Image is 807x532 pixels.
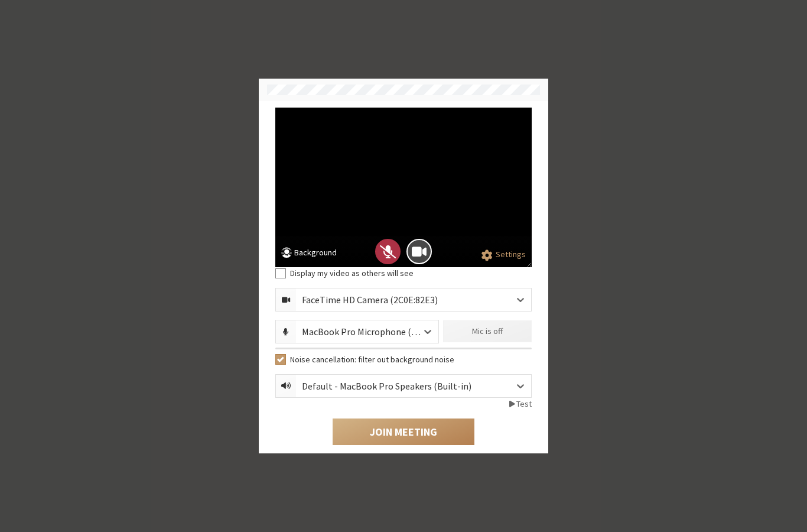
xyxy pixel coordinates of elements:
div: Default - MacBook Pro Speakers (Built-in) [302,379,490,393]
button: Mic is off [375,239,401,264]
span: Mic is off [452,325,523,338]
div: FaceTime HD Camera (2C0E:82E3) [302,293,457,307]
button: Join Meeting [333,419,474,446]
button: Background [281,246,337,261]
label: Noise cancellation: filter out background noise [290,353,532,366]
button: Settings [481,248,526,261]
label: Display my video as others will see [290,267,532,280]
button: Camera is on [406,239,432,264]
div: MacBook Pro Microphone (Built-in) [302,325,440,339]
button: Test [509,398,532,410]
